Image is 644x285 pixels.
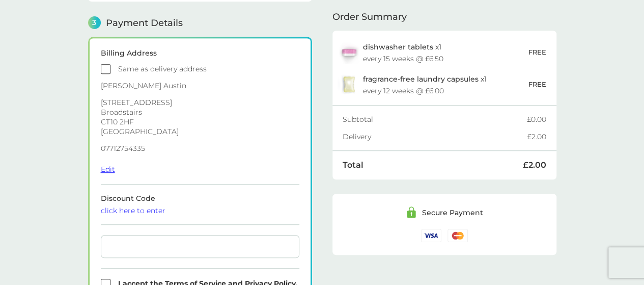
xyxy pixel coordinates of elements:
[421,229,441,242] img: /assets/icons/cards/visa.svg
[101,49,299,57] div: Billing Address
[363,75,487,83] p: x 1
[106,18,183,28] span: Payment Details
[523,161,546,169] div: £2.00
[101,99,299,106] p: [STREET_ADDRESS]
[101,109,299,116] p: Broadstairs
[101,145,299,152] p: 07712754335
[363,43,441,51] p: x 1
[528,47,546,58] p: FREE
[101,194,299,214] span: Discount Code
[343,116,527,123] div: Subtotal
[101,165,115,174] button: Edit
[363,42,433,51] span: dishwasher tablets
[363,87,444,94] div: every 12 weeks @ £6.00
[422,209,483,216] div: Secure Payment
[343,133,527,140] div: Delivery
[101,128,299,135] p: [GEOGRAPHIC_DATA]
[343,161,523,169] div: Total
[105,242,295,251] iframe: Secure card payment input frame
[101,82,299,89] p: [PERSON_NAME] Austin
[528,79,546,90] p: FREE
[527,133,546,140] div: £2.00
[363,55,443,62] div: every 15 weeks @ £6.50
[88,16,101,29] span: 3
[332,12,407,21] span: Order Summary
[101,118,299,125] p: CT10 2HF
[527,116,546,123] div: £0.00
[363,74,479,84] span: fragrance-free laundry capsules
[447,229,468,242] img: /assets/icons/cards/mastercard.svg
[101,207,299,214] div: click here to enter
